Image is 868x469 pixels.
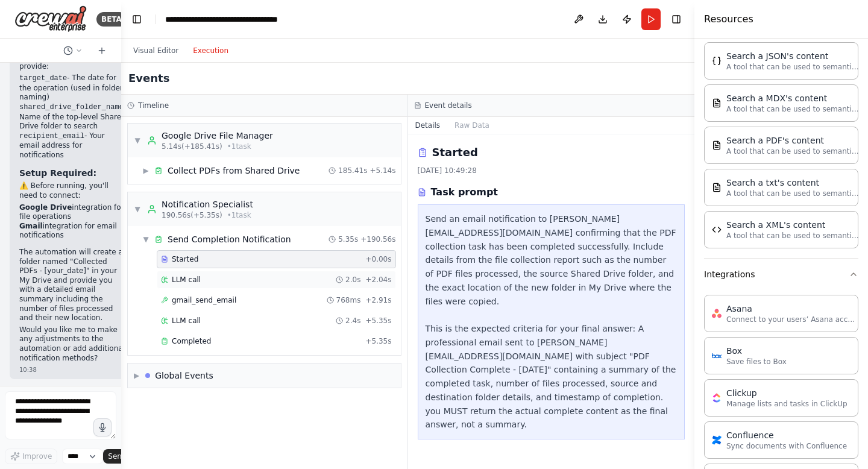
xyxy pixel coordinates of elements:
button: Send [103,449,140,464]
h2: Events [128,70,169,87]
li: - The date for the operation (used in folder naming) [19,74,126,102]
div: Search a XML's content [726,219,859,231]
p: The automation will create a folder named "Collected PDFs - [your_date]" in your My Drive and pro... [19,248,126,323]
div: [DATE] 10:49:28 [418,166,685,175]
div: Send an email notification to [PERSON_NAME][EMAIL_ADDRESS][DOMAIN_NAME] confirming that the PDF c... [426,212,678,432]
div: Asana [726,303,859,315]
span: gmail_send_email [172,295,236,305]
div: BETA [96,12,127,27]
div: 10:38 [19,365,126,374]
span: 190.56s (+5.35s) [162,210,222,220]
h3: Setup Required: [19,167,126,179]
img: Asana [712,309,722,318]
p: A tool that can be used to semantic search a query from a XML's content. [726,231,859,241]
code: target_date [19,74,67,83]
strong: Gmail [19,222,43,230]
img: XMLSearchTool [712,225,722,234]
span: + 5.35s [365,316,391,326]
span: + 5.35s [365,336,391,346]
span: • 1 task [227,142,251,151]
button: Switch to previous chat [58,43,87,58]
img: Logo [14,5,87,33]
p: Connect to your users’ Asana accounts [726,315,859,324]
button: Visual Editor [126,43,186,58]
span: Improve [22,452,52,461]
span: LLM call [172,316,201,326]
button: Click to speak your automation idea [93,418,112,436]
button: Execution [186,43,236,58]
button: Integrations [704,259,858,290]
span: ▶ [142,166,149,175]
p: A tool that can be used to semantic search a query from a MDX's content. [726,104,859,114]
div: Notification Specialist [162,198,253,210]
img: Confluence [712,435,722,445]
p: A tool that can be used to semantic search a query from a txt's content. [726,189,859,198]
span: 768ms [336,295,361,305]
span: Send [108,452,126,461]
button: Start a new chat [92,43,112,58]
span: Started [172,254,198,264]
button: Details [408,117,448,134]
p: ⚠️ Before running, you'll need to connect: [19,181,126,200]
div: Clickup [726,387,848,399]
button: Hide right sidebar [668,11,685,28]
code: recipient_email [19,132,84,140]
span: 2.4s [345,316,360,326]
h2: Started [432,144,478,161]
span: + 2.91s [365,295,391,305]
span: Completed [172,336,211,346]
code: shared_drive_folder_name [19,103,124,112]
button: Hide left sidebar [128,11,145,28]
div: Search a MDX's content [726,92,859,104]
span: + 0.00s [365,254,391,264]
p: A tool that can be used to semantic search a query from a PDF's content. [726,146,859,156]
span: 5.14s (+185.41s) [162,142,222,151]
span: ▼ [134,204,141,214]
li: integration for email notifications [19,222,126,241]
div: Search a txt's content [726,177,859,189]
h4: Resources [704,12,753,27]
img: JSONSearchTool [712,56,722,66]
div: Box [726,345,787,357]
span: 5.35s [338,234,358,244]
div: Confluence [726,429,847,441]
strong: Google Drive [19,203,72,212]
p: Sync documents with Confluence [726,441,847,451]
p: Would you like me to make any adjustments to the automation or add additional notification methods? [19,326,126,363]
button: Improve [5,449,57,464]
div: Google Drive File Manager [162,130,273,142]
h3: Timeline [138,101,169,110]
h3: Task prompt [431,185,498,200]
button: Raw Data [447,117,497,134]
span: ▼ [142,234,149,244]
li: - Name of the top-level Shared Drive folder to search [19,102,126,131]
p: A tool that can be used to semantic search a query from a JSON's content. [726,62,859,72]
span: + 2.04s [365,275,391,285]
span: ▶ [134,371,139,380]
img: ClickUp [712,393,722,403]
div: Send Completion Notification [168,233,291,245]
span: + 190.56s [360,234,395,244]
span: • 1 task [227,210,251,220]
span: ▼ [134,136,141,145]
div: Global Events [155,370,213,382]
img: Box [712,351,722,360]
nav: breadcrumb [165,13,301,25]
span: + 5.14s [370,166,395,175]
div: Collect PDFs from Shared Drive [168,165,300,177]
p: Save files to Box [726,357,787,367]
img: TXTSearchTool [712,183,722,192]
span: 2.0s [345,275,360,285]
img: MDXSearchTool [712,98,722,108]
span: 185.41s [338,166,367,175]
p: Manage lists and tasks in ClickUp [726,399,848,409]
span: LLM call [172,275,201,285]
h3: Event details [425,101,472,110]
div: Search a PDF's content [726,134,859,146]
div: Search a JSON's content [726,50,859,62]
li: integration for file operations [19,203,126,222]
li: - Your email address for notifications [19,131,126,160]
img: PDFSearchTool [712,140,722,150]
